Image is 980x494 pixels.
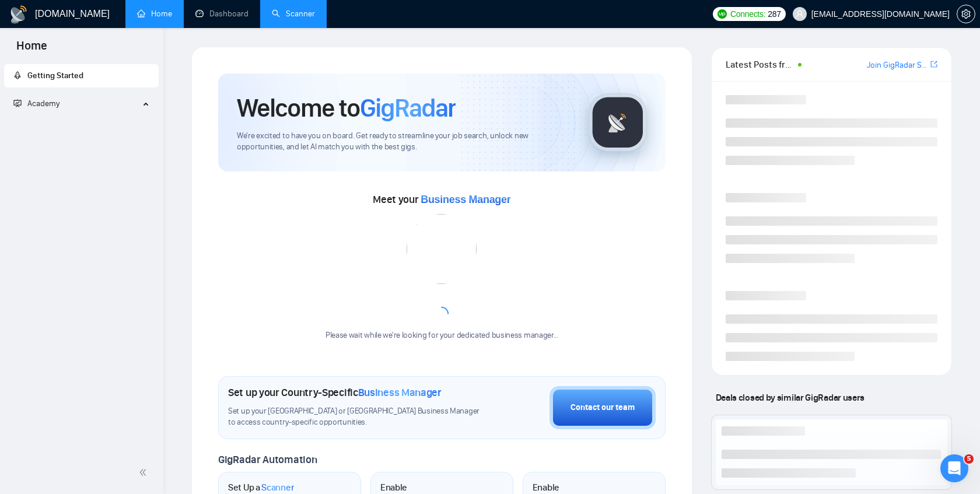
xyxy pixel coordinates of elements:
[218,453,317,466] span: GigRadar Automation
[433,306,450,322] span: loading
[360,92,456,124] span: GigRadar
[730,8,765,20] span: Connects:
[13,99,60,108] span: Academy
[137,9,172,19] a: homeHome
[717,9,727,19] img: upwork-logo.png
[27,71,83,80] span: Getting Started
[957,9,975,19] a: setting
[13,99,22,107] span: fund-projection-screen
[27,99,60,108] span: Academy
[867,59,928,72] a: Join GigRadar Slack Community
[13,71,22,79] span: rocket
[964,454,974,464] span: 5
[589,93,647,152] img: gigradar-logo.png
[726,57,794,72] span: Latest Posts from the GigRadar Community
[549,386,656,429] button: Contact our team
[237,131,570,153] span: We're excited to have you on board. Get ready to streamline your job search, unlock new opportuni...
[407,214,477,284] img: error
[796,10,804,18] span: user
[570,401,635,414] div: Contact our team
[272,9,315,19] a: searchScanner
[768,8,780,20] span: 287
[930,59,937,70] a: export
[9,5,28,24] img: logo
[261,482,294,493] span: Scanner
[228,386,442,399] h1: Set up your Country-Specific
[228,406,485,428] span: Set up your [GEOGRAPHIC_DATA] or [GEOGRAPHIC_DATA] Business Manager to access country-specific op...
[318,330,565,341] div: Please wait while we're looking for your dedicated business manager...
[957,9,975,19] span: setting
[957,5,975,23] button: setting
[237,92,456,124] h1: Welcome to
[7,37,57,62] span: Home
[711,387,869,408] span: Deals closed by similar GigRadar users
[195,9,249,19] a: dashboardDashboard
[373,193,510,206] span: Meet your
[421,194,510,205] span: Business Manager
[4,64,159,87] li: Getting Started
[139,467,150,478] span: double-left
[228,482,294,493] h1: Set Up a
[940,454,968,482] iframe: Intercom live chat
[930,59,937,69] span: export
[358,386,442,399] span: Business Manager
